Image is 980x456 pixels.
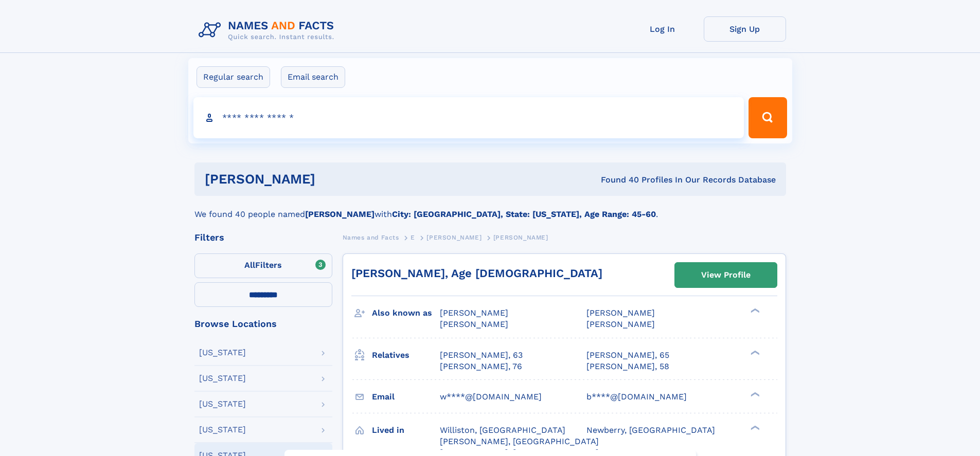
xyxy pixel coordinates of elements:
[701,263,751,287] div: View Profile
[305,209,375,219] b: [PERSON_NAME]
[372,304,440,322] h3: Also known as
[194,319,332,329] div: Browse Locations
[199,349,246,357] div: [US_STATE]
[281,66,345,88] label: Email search
[199,426,246,434] div: [US_STATE]
[194,196,786,221] div: We found 40 people named with .
[426,231,482,244] a: [PERSON_NAME]
[704,16,786,42] a: Sign Up
[372,422,440,439] h3: Lived in
[586,319,655,329] span: [PERSON_NAME]
[426,234,482,241] span: [PERSON_NAME]
[675,263,777,287] a: View Profile
[343,231,399,244] a: Names and Facts
[244,260,255,270] span: All
[458,174,776,186] div: Found 40 Profiles In Our Records Database
[749,97,787,138] button: Search Button
[199,374,246,382] div: [US_STATE]
[205,173,458,186] h1: [PERSON_NAME]
[199,400,246,408] div: [US_STATE]
[372,346,440,364] h3: Relatives
[194,253,332,278] label: Filters
[194,16,343,44] img: Logo Names and Facts
[586,361,669,372] a: [PERSON_NAME], 58
[351,267,602,280] a: [PERSON_NAME], Age [DEMOGRAPHIC_DATA]
[194,233,332,242] div: Filters
[621,16,704,42] a: Log In
[748,349,760,356] div: ❯
[440,319,508,329] span: [PERSON_NAME]
[392,209,656,219] b: City: [GEOGRAPHIC_DATA], State: [US_STATE], Age Range: 45-60
[586,308,655,318] span: [PERSON_NAME]
[748,391,760,397] div: ❯
[440,350,523,361] a: [PERSON_NAME], 63
[411,231,415,244] a: E
[493,234,548,241] span: [PERSON_NAME]
[440,425,565,435] span: Williston, [GEOGRAPHIC_DATA]
[440,308,508,318] span: [PERSON_NAME]
[748,307,760,314] div: ❯
[197,66,270,88] label: Regular search
[748,424,760,431] div: ❯
[586,425,715,435] span: Newberry, [GEOGRAPHIC_DATA]
[440,436,599,446] span: [PERSON_NAME], [GEOGRAPHIC_DATA]
[372,388,440,406] h3: Email
[193,97,744,138] input: search input
[440,361,522,372] a: [PERSON_NAME], 76
[411,234,415,241] span: E
[586,350,669,361] a: [PERSON_NAME], 65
